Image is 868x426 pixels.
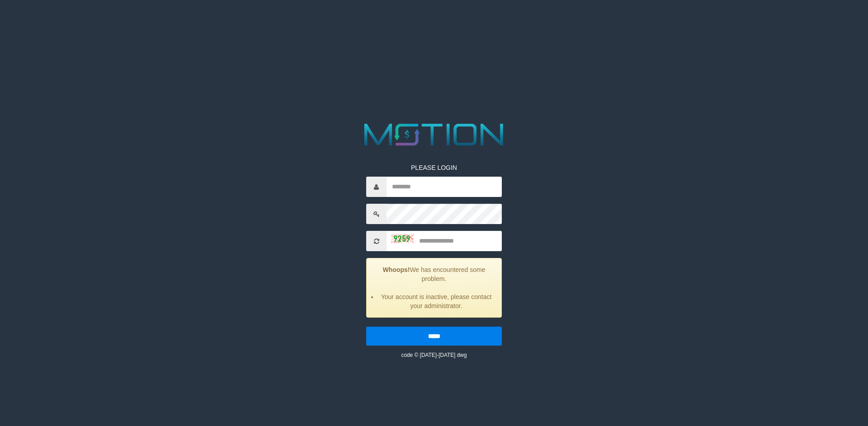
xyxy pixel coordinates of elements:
[366,258,502,318] div: We has encountered some problem.
[401,352,467,358] small: code © [DATE]-[DATE] dwg
[391,234,414,243] img: captcha
[378,292,495,310] li: Your account is inactive, please contact your administrator.
[358,120,510,150] img: MOTION_logo.png
[383,266,410,273] strong: Whoops!
[366,163,502,172] p: PLEASE LOGIN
